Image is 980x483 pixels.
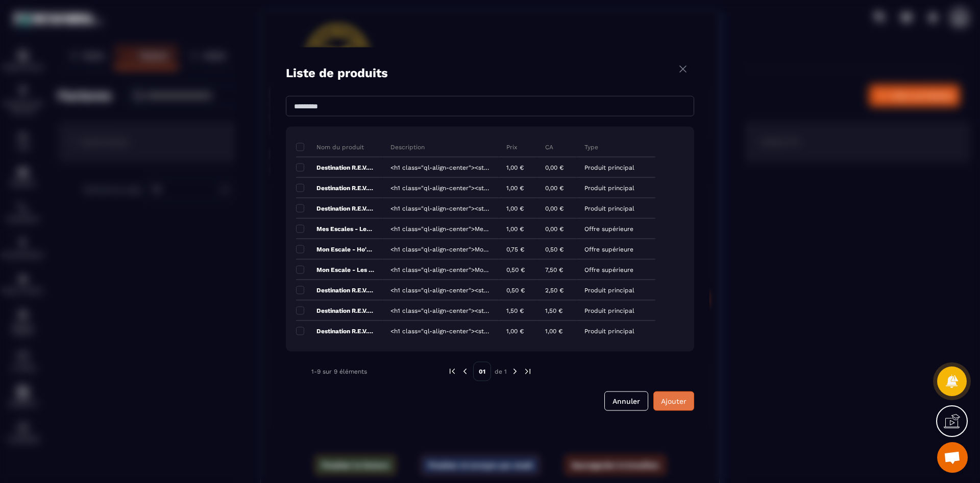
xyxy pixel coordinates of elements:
[296,183,375,192] p: Destination R.E.V.E - Soute Reclassement en Business Class
[296,245,375,253] p: Mon Escale - Ho'oponopono
[506,143,517,151] p: Prix
[296,286,375,294] p: Destination R.E.V.E - Voyage en Soute
[584,143,598,151] p: Type
[584,225,633,232] p: Offre supérieure
[296,327,375,335] p: Destination R.E.V.E - Voyage en Classe Éco
[677,62,689,75] img: close
[584,204,634,212] p: Produit principal
[510,366,520,376] img: next
[584,266,633,273] p: Offre supérieure
[286,62,388,83] h2: Liste de produits
[296,163,375,171] p: Destination R.E.V.E - Eco Reclassement en Business Class
[584,184,634,191] p: Produit principal
[584,245,633,252] p: Offre supérieure
[473,361,491,381] p: 01
[390,143,425,151] p: Description
[584,327,634,334] p: Produit principal
[653,391,694,410] button: Ajouter
[296,224,375,233] p: Mes Escales - Les chakras et Ho'oponopono
[296,143,364,151] p: Nom du produit
[495,367,507,375] p: de 1
[311,367,367,375] p: 1-9 sur 9 éléments
[584,164,634,171] p: Produit principal
[296,204,375,212] p: Destination R.E.V.E - Soute Reclassement en Classe Éco
[460,366,470,376] img: prev
[296,306,375,314] p: Destination R.E.V.E - Voyage en Business Class
[584,307,634,314] p: Produit principal
[937,442,968,473] div: Ouvrir le chat
[448,366,457,376] img: prev
[604,391,648,410] button: Annuler
[523,366,532,376] img: next
[545,143,553,151] p: CA
[296,265,375,273] p: Mon Escale - Les chakras
[584,286,634,293] p: Produit principal
[661,397,687,405] span: Ajouter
